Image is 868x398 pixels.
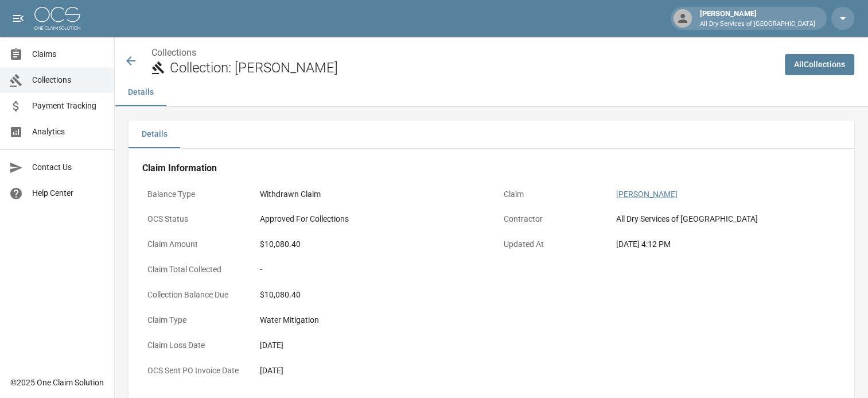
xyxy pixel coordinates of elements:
[260,339,480,351] div: [DATE]
[260,264,480,276] div: -
[10,377,104,388] div: © 2025 One Claim Solution
[499,208,602,230] p: Contractor
[260,238,480,250] div: $10,080.40
[499,233,602,256] p: Updated At
[115,79,868,106] div: anchor tabs
[260,188,480,200] div: Withdrawn Claim
[142,284,246,306] p: Collection Balance Due
[32,48,105,60] span: Claims
[7,7,30,30] button: open drawer
[142,233,246,256] p: Claim Amount
[695,8,820,29] div: [PERSON_NAME]
[616,213,836,225] div: All Dry Services of [GEOGRAPHIC_DATA]
[32,100,105,112] span: Payment Tracking
[142,309,246,331] p: Claim Type
[700,20,815,29] p: All Dry Services of [GEOGRAPHIC_DATA]
[32,187,105,199] span: Help Center
[142,258,246,281] p: Claim Total Collected
[616,190,678,199] a: [PERSON_NAME]
[34,7,80,30] img: ocs-logo-white-transparent.png
[499,183,602,206] p: Claim
[142,360,246,382] p: OCS Sent PO Invoice Date
[170,60,776,76] h2: Collection: [PERSON_NAME]
[115,79,166,106] button: Details
[142,163,840,174] h4: Claim Information
[32,74,105,86] span: Collections
[32,126,105,138] span: Analytics
[142,334,246,357] p: Claim Loss Date
[260,213,480,225] div: Approved For Collections
[151,46,776,60] nav: breadcrumb
[260,314,480,326] div: Water Mitigation
[616,238,836,250] div: [DATE] 4:12 PM
[151,47,196,58] a: Collections
[32,161,105,173] span: Contact Us
[129,121,854,148] div: details tabs
[260,365,480,377] div: [DATE]
[785,54,854,75] a: AllCollections
[142,208,246,230] p: OCS Status
[142,183,246,206] p: Balance Type
[129,121,180,148] button: Details
[260,289,480,301] div: $10,080.40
